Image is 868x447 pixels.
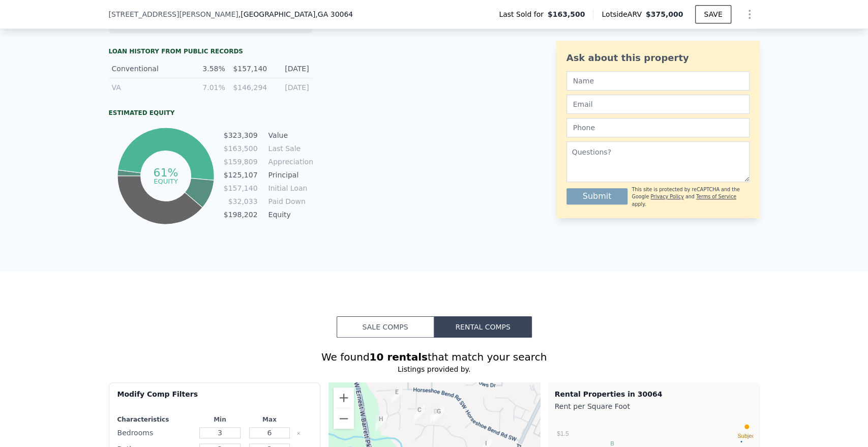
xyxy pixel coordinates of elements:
[334,408,354,429] button: Reducir
[273,82,309,93] div: [DATE]
[334,388,354,408] button: Ampliar
[375,414,386,431] div: 3084 Trotters Field Dr SW
[737,432,756,438] text: Subject
[117,415,193,424] div: Characteristics
[223,196,258,207] td: $32,033
[223,183,258,194] td: $157,140
[499,9,548,19] span: Last Sold for
[266,130,312,141] td: Value
[266,209,312,220] td: Equity
[266,183,312,194] td: Initial Loan
[650,194,683,199] a: Privacy Policy
[337,316,434,338] button: Sale Comps
[109,364,760,374] div: Listings provided by .
[109,47,312,55] div: Loan history from public records
[266,156,312,167] td: Appreciation
[369,351,427,363] strong: 10 rentals
[266,169,312,181] td: Principal
[247,415,292,424] div: Max
[739,4,760,24] button: Show Options
[189,64,225,74] div: 3.58%
[555,399,753,413] div: Rent per Square Foot
[109,350,760,364] div: We found that match your search
[197,415,243,424] div: Min
[557,430,569,437] text: $1.5
[238,9,353,19] span: , [GEOGRAPHIC_DATA]
[117,389,312,407] div: Modify Comp Filters
[109,9,238,19] span: [STREET_ADDRESS][PERSON_NAME]
[433,406,444,424] div: 2462 Chauncey Ln SW
[696,194,736,199] a: Terms of Service
[223,169,258,181] td: $125,107
[646,10,683,18] span: $375,000
[566,118,750,137] input: Phone
[414,405,425,422] div: 2680 Robin Way Ct SW
[566,95,750,114] input: Email
[430,406,441,424] div: 2464 Chauncey Ln SW
[223,156,258,167] td: $159,809
[223,130,258,141] td: $323,309
[566,188,628,204] button: Submit
[231,82,267,93] div: $146,294
[434,316,532,338] button: Rental Comps
[566,71,750,91] input: Name
[223,143,258,154] td: $163,500
[632,186,749,208] div: This site is protected by reCAPTCHA and the Google and apply.
[154,166,178,179] tspan: 61%
[112,64,184,74] div: Conventional
[154,177,178,185] tspan: equity
[117,426,193,440] div: Bedrooms
[391,387,402,404] div: 3058 Trotters Field Dr SW
[610,440,614,446] text: B
[223,209,258,220] td: $198,202
[189,82,225,93] div: 7.01%
[296,431,301,435] button: Clear
[231,64,267,74] div: $157,140
[602,9,645,19] span: Lotside ARV
[315,10,353,18] span: , GA 30064
[109,109,312,117] div: Estimated Equity
[555,389,753,399] div: Rental Properties in 30064
[566,51,750,65] div: Ask about this property
[266,143,312,154] td: Last Sale
[548,9,585,19] span: $163,500
[273,64,309,74] div: [DATE]
[112,82,184,93] div: VA
[266,196,312,207] td: Paid Down
[695,5,731,23] button: SAVE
